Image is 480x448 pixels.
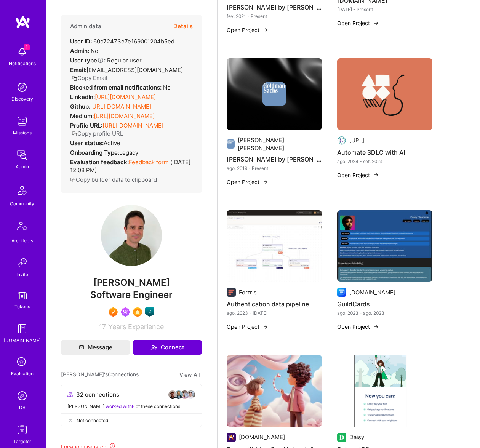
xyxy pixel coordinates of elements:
[227,299,322,309] h4: Authentication data pipeline
[109,307,118,317] img: Exceptional A.Teamer
[9,59,36,67] div: Notifications
[262,179,269,185] img: arrow-right
[70,47,89,54] strong: Admin:
[262,27,269,33] img: arrow-right
[227,210,322,282] img: Authentication data pipeline
[227,355,322,427] img: Dream Kiddo - GenAI storyteller for hospitalized children (hackathon winner🥇)
[70,23,101,30] h4: Admin data
[349,288,395,296] div: [DOMAIN_NAME]
[262,324,269,330] img: arrow-right
[15,355,29,370] i: icon SelectionTeam
[227,178,269,186] button: Open Project
[13,129,32,137] div: Missions
[70,103,90,110] strong: Github:
[61,277,202,288] span: [PERSON_NAME]
[14,302,30,310] div: Tokens
[15,15,30,29] img: logo
[72,130,123,138] button: Copy profile URL
[13,218,31,237] img: Architects
[227,2,322,12] h4: [PERSON_NAME] by [PERSON_NAME] [PERSON_NAME]
[94,112,155,120] a: [URL][DOMAIN_NAME]
[67,392,73,397] i: icon Collaborator
[227,12,322,20] div: fev. 2021 - Present
[14,255,30,270] img: Invite
[4,336,41,344] div: [DOMAIN_NAME]
[14,114,30,129] img: teamwork
[337,147,432,157] h4: Automate SDLC with AI
[13,181,31,200] img: Community
[14,388,30,403] img: Admin Search
[238,136,322,152] div: [PERSON_NAME] [PERSON_NAME]
[180,390,189,399] img: avatar
[337,299,432,309] h4: GuildCards
[14,321,30,336] img: guide book
[70,139,104,147] strong: User status:
[337,210,432,282] img: GuildCards
[337,5,432,13] div: [DATE] - Present
[14,422,30,437] img: Skill Targeter
[79,345,84,350] i: icon Mail
[373,324,379,330] img: arrow-right
[70,56,142,64] div: Regular user
[95,93,156,101] a: [URL][DOMAIN_NAME]
[349,136,364,144] div: [URL]
[227,154,322,164] h4: [PERSON_NAME] by [PERSON_NAME] [PERSON_NAME]
[99,323,106,331] span: 17
[227,288,236,297] img: Company logo
[239,433,285,441] div: [DOMAIN_NAME]
[349,433,364,441] div: Daisy
[373,172,379,178] img: arrow-right
[70,122,102,129] strong: Profile URL:
[86,66,183,74] span: [EMAIL_ADDRESS][DOMAIN_NAME]
[11,95,33,103] div: Discovery
[101,205,162,266] img: User Avatar
[70,158,129,166] strong: Evaluation feedback:
[227,26,269,34] button: Open Project
[14,44,30,59] img: bell
[227,164,322,172] div: ago. 2019 - Present
[239,288,257,296] div: Fortris
[337,288,346,297] img: Company logo
[227,58,322,130] img: cover
[70,38,92,45] strong: User ID:
[173,15,193,37] button: Details
[70,83,171,91] div: No
[19,403,26,411] div: DB
[70,66,86,74] strong: Email:
[337,157,432,165] div: ago. 2024 - set. 2024
[106,403,134,409] span: worked with 8
[227,139,235,149] img: Company logo
[262,82,286,106] img: Company logo
[61,370,139,379] span: [PERSON_NAME]'s Connections
[76,390,119,398] span: 32 connections
[133,340,202,355] button: Connect
[11,237,33,245] div: Architects
[70,149,119,156] strong: Onboarding Type:
[61,384,202,427] button: 32 connectionsavataravataravataravatar[PERSON_NAME] worked with8 of these connectionsNot connected
[174,390,183,399] img: avatar
[150,344,157,351] i: icon Connect
[168,390,177,399] img: avatar
[70,176,157,184] button: Copy builder data to clipboard
[337,323,379,331] button: Open Project
[104,139,120,147] span: Active
[13,437,31,445] div: Targeter
[97,57,104,64] i: Help
[16,270,28,278] div: Invite
[70,37,174,45] div: 60c72473e7e169001204b5ed
[90,289,173,300] span: Software Engineer
[14,80,30,95] img: discovery
[70,112,94,120] strong: Medium:
[10,200,34,208] div: Community
[102,122,163,129] a: [URL][DOMAIN_NAME]
[337,309,432,317] div: ago. 2023 - ago. 2023
[108,323,164,331] span: Years Experience
[72,75,77,81] i: icon Copy
[133,307,142,317] img: SelectionTeam
[337,58,432,130] img: Automate SDLC with AI
[61,340,130,355] button: Message
[67,402,195,410] div: [PERSON_NAME] of these connections
[72,74,107,82] button: Copy Email
[227,309,322,317] div: ago. 2023 - [DATE]
[70,177,76,183] i: icon Copy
